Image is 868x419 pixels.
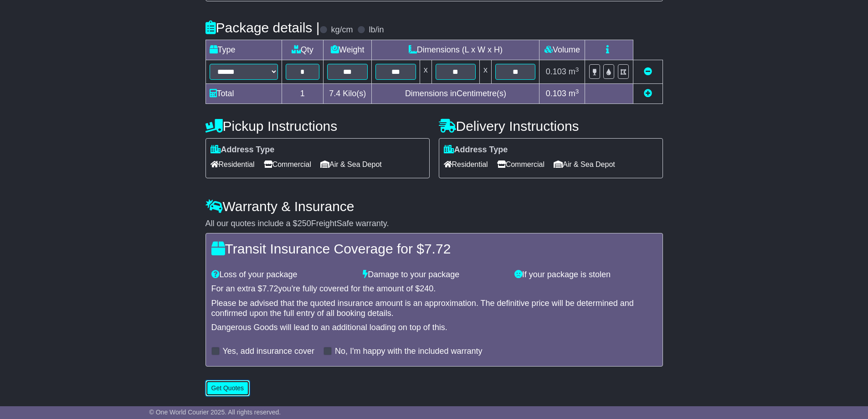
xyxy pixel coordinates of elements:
h4: Delivery Instructions [439,119,663,134]
span: m [569,67,579,76]
span: 250 [298,219,311,228]
span: 7.72 [262,284,278,293]
div: Loss of your package [207,270,359,280]
label: Address Type [444,145,508,155]
span: 240 [420,284,433,293]
div: Dangerous Goods will lead to an additional loading on top of this. [211,323,657,333]
td: Weight [324,40,372,60]
label: Address Type [211,145,275,155]
td: x [420,60,431,84]
div: Damage to your package [358,270,510,280]
sup: 3 [575,88,579,95]
span: 0.103 [546,89,566,98]
h4: Warranty & Insurance [205,199,663,214]
td: Type [205,40,282,60]
span: Commercial [497,157,544,171]
span: Residential [211,157,255,171]
td: Volume [539,40,585,60]
label: Yes, add insurance cover [223,347,314,357]
sup: 3 [575,66,579,73]
div: For an extra $ you're fully covered for the amount of $ . [211,284,657,294]
h4: Package details | [205,20,320,35]
a: Add new item [644,89,652,98]
span: Commercial [264,157,311,171]
td: Qty [282,40,324,60]
span: © One World Courier 2025. All rights reserved. [149,409,281,416]
span: 7.72 [424,241,451,256]
td: Dimensions in Centimetre(s) [372,84,539,104]
td: Kilo(s) [324,84,372,104]
span: Air & Sea Depot [320,157,382,171]
label: kg/cm [331,25,353,35]
button: Get Quotes [205,380,250,396]
span: 7.4 [329,89,340,98]
span: m [569,89,579,98]
label: lb/in [369,25,384,35]
span: 0.103 [546,67,566,76]
td: Dimensions (L x W x H) [372,40,539,60]
a: Remove this item [644,67,652,76]
h4: Transit Insurance Coverage for $ [211,241,657,256]
h4: Pickup Instructions [205,119,430,134]
span: Residential [444,157,488,171]
td: x [480,60,492,84]
td: Total [205,84,282,104]
div: Please be advised that the quoted insurance amount is an approximation. The definitive price will... [211,299,657,318]
div: All our quotes include a $ FreightSafe warranty. [205,219,663,229]
div: If your package is stolen [510,270,662,280]
span: Air & Sea Depot [554,157,615,171]
td: 1 [282,84,324,104]
label: No, I'm happy with the included warranty [335,347,483,357]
